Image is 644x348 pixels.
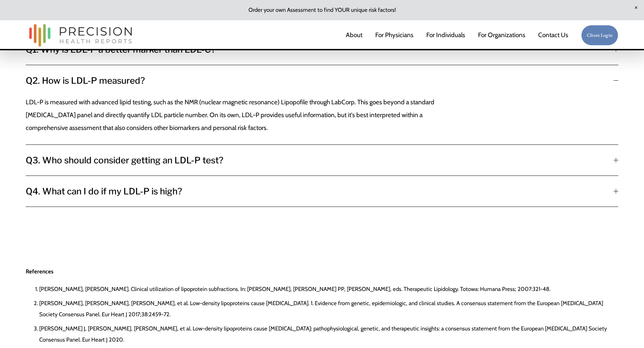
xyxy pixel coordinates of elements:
[375,28,413,43] a: For Physicians
[581,25,618,46] a: Client Login
[346,28,362,43] a: About
[26,176,618,207] button: Q4. What can I do if my LDL-P is high?
[478,28,525,43] a: folder dropdown
[478,29,525,42] span: For Organizations
[426,28,465,43] a: For Individuals
[39,298,618,320] p: [PERSON_NAME], [PERSON_NAME], [PERSON_NAME], et al. Low-density lipoproteins cause [MEDICAL_DATA]...
[39,284,618,295] p: [PERSON_NAME], [PERSON_NAME]. Clinical utilization of lipoprotein subfractions. In: [PERSON_NAME]...
[26,268,53,275] strong: References
[26,145,618,176] button: Q3. Who should consider getting an LDL-P test?
[538,28,568,43] a: Contact Us
[26,96,440,134] p: LDL-P is measured with advanced lipid testing, such as the NMR (nuclear magnetic resonance) Lipop...
[39,323,618,346] p: [PERSON_NAME] J, [PERSON_NAME], [PERSON_NAME], et al. Low-density lipoproteins cause [MEDICAL_DAT...
[26,96,618,144] div: Q2. How is LDL-P measured?
[610,316,644,348] iframe: Chat Widget
[26,65,618,96] button: Q2. How is LDL-P measured?
[26,21,135,50] img: Precision Health Reports
[26,155,614,165] span: Q3. Who should consider getting an LDL-P test?
[26,75,614,86] span: Q2. How is LDL-P measured?
[26,186,614,196] span: Q4. What can I do if my LDL-P is high?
